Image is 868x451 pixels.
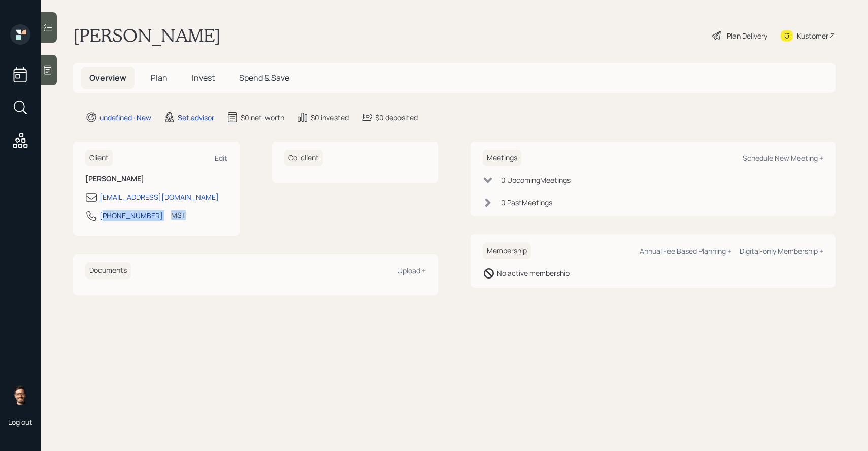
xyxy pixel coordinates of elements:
div: Edit [215,153,227,163]
div: Annual Fee Based Planning + [640,246,731,256]
div: $0 invested [311,112,349,123]
div: [PHONE_NUMBER] [99,210,163,221]
div: Set advisor [178,112,214,123]
h6: Membership [483,242,531,259]
div: Digital-only Membership + [740,246,823,256]
span: Invest [192,72,215,83]
span: Overview [89,72,126,83]
div: Schedule New Meeting + [743,153,823,163]
div: 0 Past Meeting s [501,197,552,208]
div: [EMAIL_ADDRESS][DOMAIN_NAME] [99,192,219,202]
div: Plan Delivery [727,30,767,41]
h6: Co-client [284,150,323,166]
div: Kustomer [797,30,828,41]
h6: Client [85,150,113,166]
div: undefined · New [99,112,151,123]
span: Spend & Save [239,72,289,83]
h6: [PERSON_NAME] [85,175,227,183]
div: Upload + [397,266,426,275]
div: No active membership [497,268,570,279]
div: $0 net-worth [241,112,284,123]
h6: Documents [85,262,131,279]
h6: Meetings [483,150,521,166]
div: 0 Upcoming Meeting s [501,175,571,185]
div: Log out [8,417,32,427]
h1: [PERSON_NAME] [73,24,221,47]
div: $0 deposited [375,112,418,123]
img: sami-boghos-headshot.png [10,385,30,405]
div: MST [171,210,186,220]
span: Plan [151,72,168,83]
